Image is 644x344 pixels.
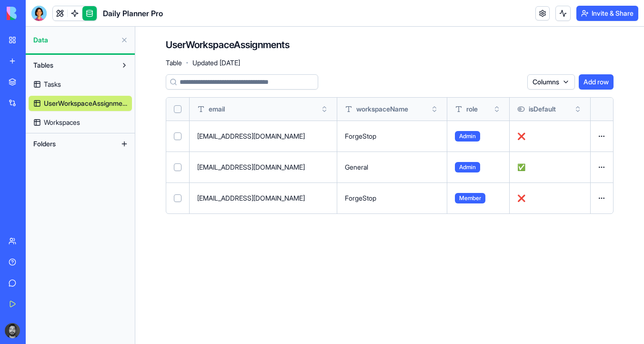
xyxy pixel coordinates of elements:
span: role [466,104,478,114]
button: Select row [174,132,181,140]
span: email [209,104,225,114]
span: · [186,55,189,71]
span: isDefault [529,104,556,114]
span: UserWorkspaceAssignments [44,99,127,108]
span: Tasks [44,80,61,89]
button: Open menu [594,129,609,144]
a: Tasks [29,77,132,92]
span: Folders [33,139,56,149]
p: [EMAIL_ADDRESS][DOMAIN_NAME] [197,132,329,141]
img: logo [7,7,66,20]
span: Admin [455,131,480,142]
span: Daily Planner Pro [103,8,163,19]
span: Workspaces [44,118,80,127]
button: Select row [174,163,181,171]
span: Admin [455,162,480,172]
p: [EMAIL_ADDRESS][DOMAIN_NAME] [197,162,329,172]
button: Toggle sort [320,104,329,114]
button: Columns [527,74,575,90]
button: Toggle sort [573,104,583,114]
button: Add row [579,74,614,90]
a: UserWorkspaceAssignments [29,96,132,111]
button: Select row [174,194,181,202]
span: Data [33,35,117,45]
span: Updated [DATE] [192,58,240,68]
button: Tables [29,58,117,73]
span: Member [455,193,485,203]
button: Toggle sort [430,104,439,114]
button: Toggle sort [492,104,502,114]
span: Table [166,58,182,68]
button: Invite & Share [576,6,638,21]
p: General [345,162,440,172]
span: ✅ [517,163,525,171]
span: Tables [33,61,53,70]
button: Open menu [594,160,609,175]
a: Workspaces [29,115,132,130]
button: Open menu [594,191,609,206]
h4: UserWorkspaceAssignments [166,38,290,51]
button: Folders [29,136,117,152]
img: ACg8ocLgOF4bjOymJxKawdIdklYA68NjYQoKYxjRny7HkDiFQmphKnKP_Q=s96-c [5,323,20,338]
p: ForgeStop [345,132,440,141]
span: workspaceName [356,104,408,114]
span: ❌ [517,132,525,140]
button: Select all [174,105,181,113]
p: ForgeStop [345,193,440,203]
span: ❌ [517,194,525,202]
p: [EMAIL_ADDRESS][DOMAIN_NAME] [197,193,329,203]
